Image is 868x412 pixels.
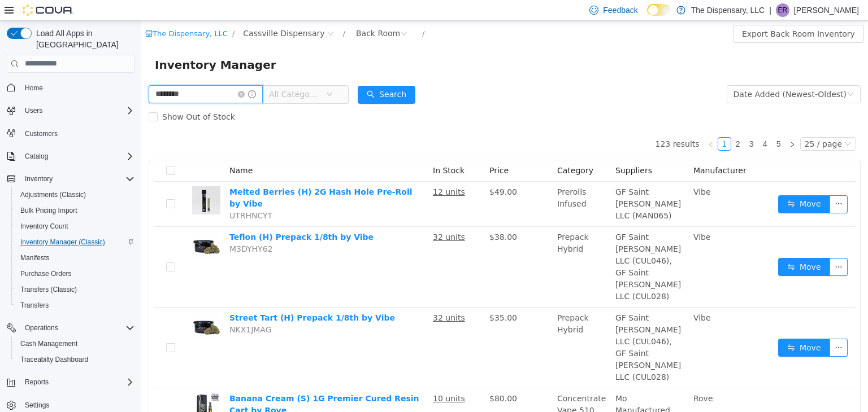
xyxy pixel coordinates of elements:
span: Inventory [20,172,134,186]
span: Users [25,106,42,115]
button: icon: ellipsis [688,237,706,255]
button: Customers [2,125,139,142]
a: Purchase Orders [16,267,76,280]
button: Export Back Room Inventory [592,4,723,22]
a: Melted Berries (H) 2G Hash Hole Pre-Roll by Vibe [88,166,271,187]
span: Cassville Dispensary [102,6,183,19]
span: M3DYHY62 [88,223,131,233]
a: Banana Cream (S) 1G Premier Cured Resin Cart by Rove [88,373,278,394]
p: [PERSON_NAME] [794,3,859,17]
a: Settings [20,398,54,412]
button: icon: swapMove [637,174,689,192]
span: Vibe [552,166,570,176]
td: Prepack Hybrid [411,206,470,287]
span: Transfers (Classic) [20,285,77,294]
button: Reports [2,374,139,390]
span: Adjustments (Classic) [20,190,86,199]
button: icon: searchSearch [216,65,274,83]
span: Manifests [20,253,49,262]
span: Inventory [25,174,53,183]
button: Traceabilty Dashboard [11,352,139,367]
span: Catalog [20,150,134,163]
span: Inventory Count [20,222,68,231]
span: Manufacturer [552,145,605,154]
button: Inventory Count [11,218,139,234]
span: Purchase Orders [16,267,134,280]
button: Users [20,104,47,117]
div: Back Room [215,4,259,21]
a: Teflon (H) Prepack 1/8th by Vibe [88,212,232,221]
a: 2 [591,117,603,129]
i: icon: info-circle [107,69,115,77]
div: 25 / page [663,117,701,129]
span: $35.00 [348,292,376,301]
span: Price [348,145,367,154]
li: 5 [631,116,644,130]
a: Bulk Pricing Import [16,204,82,217]
span: Feedback [603,5,637,16]
span: Vibe [552,292,570,301]
li: 2 [590,116,604,130]
a: Manifests [16,251,54,265]
span: Inventory Count [16,220,134,233]
span: In Stock [292,145,323,154]
span: ER [778,3,788,17]
a: Inventory Count [16,220,73,233]
i: icon: down [706,70,713,78]
span: Settings [20,398,134,412]
button: Reports [20,375,53,389]
span: Reports [20,375,134,389]
a: 3 [604,117,617,129]
a: Traceabilty Dashboard [16,353,93,366]
span: Settings [25,401,49,410]
a: Transfers (Classic) [16,283,81,296]
span: Reports [25,378,49,387]
p: | [769,3,771,17]
span: Traceabilty Dashboard [16,353,134,366]
a: Inventory Manager (Classic) [16,235,110,249]
span: Vibe [552,212,570,221]
button: Operations [2,320,139,336]
img: Teflon (H) Prepack 1/8th by Vibe hero shot [51,211,79,239]
button: Operations [20,321,63,335]
i: icon: left [566,120,573,127]
u: 12 units [292,166,324,176]
span: Traceabilty Dashboard [20,355,88,364]
a: Customers [20,127,62,141]
button: Catalog [20,150,53,163]
a: 5 [631,117,644,129]
span: Name [88,145,111,154]
span: GF Saint [PERSON_NAME] LLC (CUL046), GF Saint [PERSON_NAME] LLC (CUL028) [474,212,540,280]
div: Eduardo Rogel [776,3,789,17]
button: Catalog [2,148,139,164]
span: Home [25,84,43,93]
i: icon: down [703,120,710,128]
u: 32 units [292,212,324,221]
button: icon: ellipsis [688,318,706,336]
span: Inventory Manager (Classic) [20,238,105,247]
span: $49.00 [348,166,376,176]
img: Street Tart (H) Prepack 1/8th by Vibe hero shot [51,291,79,319]
li: 4 [617,116,631,130]
span: Customers [20,126,134,141]
div: Date Added (Newest-Oldest) [592,65,705,82]
span: / [91,8,93,17]
a: Street Tart (H) Prepack 1/8th by Vibe [88,292,254,301]
span: UTRHNCYT [88,190,131,199]
img: Cova [23,5,73,16]
button: icon: swapMove [637,237,689,255]
span: Users [20,104,134,117]
span: Transfers [20,301,49,310]
span: $80.00 [348,373,376,382]
a: Adjustments (Classic) [16,188,90,201]
i: icon: close-circle [97,70,103,77]
span: Cash Management [20,339,77,348]
li: 123 results [514,116,558,130]
span: Manifests [16,251,134,265]
button: Bulk Pricing Import [11,203,139,218]
button: Inventory Manager (Classic) [11,234,139,250]
span: Cash Management [16,337,134,350]
span: Catalog [25,152,48,161]
span: Rove [552,373,572,382]
span: Adjustments (Classic) [16,188,134,201]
